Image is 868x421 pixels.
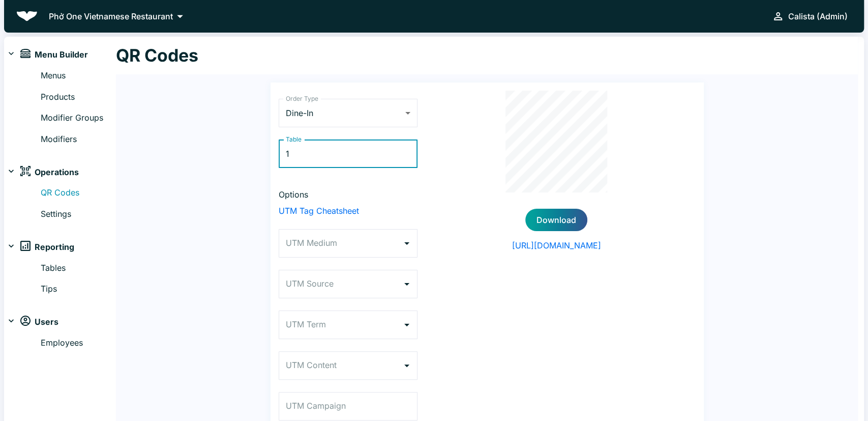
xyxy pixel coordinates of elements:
[525,209,587,231] button: Download
[4,162,116,182] div: operationsOperations
[20,49,31,58] img: menu
[49,10,173,22] p: Phở One Vietnamese Restaurant
[35,166,79,179] span: Operations
[41,133,116,146] a: Modifiers
[41,208,116,221] a: Settings
[35,241,74,254] span: Reporting
[20,241,31,251] img: reports
[41,91,116,104] a: Products
[400,358,414,373] button: Open
[46,9,190,24] button: Phở One Vietnamese Restaurant
[279,188,417,201] p: Options
[41,283,116,296] a: Tips
[286,135,302,144] label: Table
[41,69,116,82] a: Menus
[4,45,116,65] div: menuMenu Builder
[400,277,414,291] button: Open
[434,239,679,251] a: [URL][DOMAIN_NAME]
[4,312,116,332] div: usersUsers
[400,236,414,250] button: Open
[20,166,31,176] img: operations
[35,316,58,329] span: Users
[768,6,852,26] button: Calista (Admin)
[41,336,116,350] a: Employees
[286,94,318,103] label: Order Type
[116,45,198,66] h1: QR Codes
[4,237,116,258] div: reportsReporting
[788,9,848,23] div: Calista (Admin)
[20,316,31,326] img: users
[41,186,116,200] a: QR Codes
[35,48,88,62] span: Menu Builder
[279,205,417,217] a: UTM Tag Cheatsheet
[41,262,116,275] a: Tables
[279,99,417,127] div: Dine-In
[41,111,116,125] a: Modifier Groups
[16,11,38,21] img: Beluga
[400,318,414,332] button: Open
